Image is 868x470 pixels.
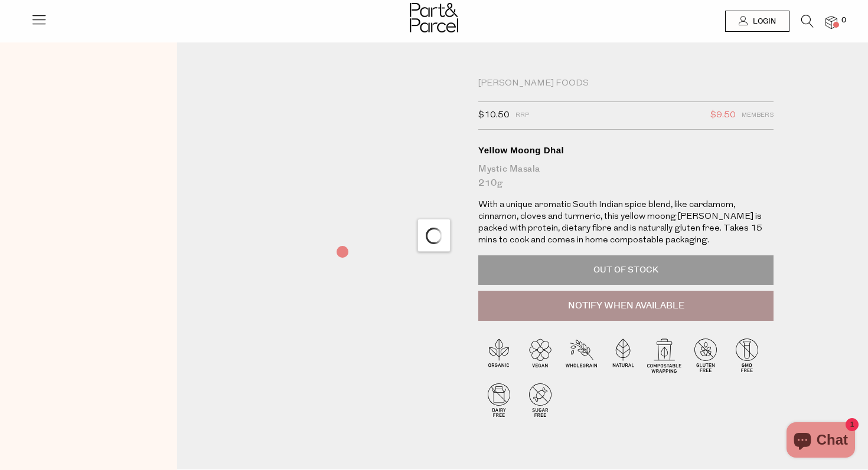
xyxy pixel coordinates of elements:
span: RRP [515,108,529,123]
img: P_P-ICONS-Live_Bec_V11_Natural.svg [602,334,644,376]
img: P_P-ICONS-Live_Bec_V11_Dairy_Free.svg [478,379,520,420]
span: $9.50 [710,108,736,123]
img: P_P-ICONS-Live_Bec_V11_Sugar_Free.svg [520,379,561,420]
span: 0 [838,15,849,26]
img: P_P-ICONS-Live_Bec_V11_Vegan.svg [520,334,561,376]
img: P_P-ICONS-Live_Bec_V11_GMO_Free.svg [726,334,768,376]
span: $10.50 [478,108,510,123]
button: Notify When Available [478,291,774,321]
p: With a unique aromatic South Indian spice blend, like cardamom, cinnamon, cloves and turmeric, th... [478,199,774,246]
inbox-online-store-chat: Shopify online store chat [783,422,859,461]
a: Login [725,11,789,32]
p: Out of Stock [478,255,774,285]
div: [PERSON_NAME] Foods [478,78,774,90]
img: Part&Parcel [410,3,458,32]
img: P_P-ICONS-Live_Bec_V11_Organic.svg [478,334,520,376]
div: Mystic Masala 210g [478,162,774,190]
img: P_P-ICONS-Live_Bec_V11_Gluten_Free.svg [685,334,726,376]
img: P_P-ICONS-Live_Bec_V11_Wholegrain.svg [561,334,602,376]
span: Login [750,17,776,27]
a: 0 [825,16,837,28]
div: Yellow Moong Dhal [478,144,774,156]
img: P_P-ICONS-Live_Bec_V11_Compostable_Wrapping.svg [644,334,685,376]
span: Members [742,108,774,123]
